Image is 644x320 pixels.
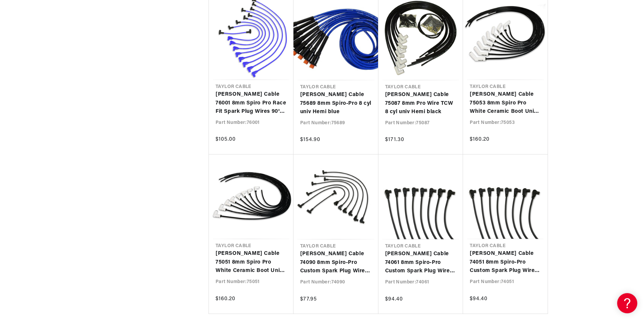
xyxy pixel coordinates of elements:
[300,91,372,117] a: [PERSON_NAME] Cable 75689 8mm Spiro-Pro 8 cyl univ Hemi blue
[385,250,457,276] a: [PERSON_NAME] Cable 74061 8mm Spiro-Pro Custom Spark Plug Wires 8 cyl black
[216,90,287,116] a: [PERSON_NAME] Cable 76001 8mm Spiro Pro Race Fit Spark Plug Wires 90° Black
[385,91,457,117] a: [PERSON_NAME] Cable 75087 8mm Pro Wire TCW 8 cyl univ Hemi black
[216,249,287,275] a: [PERSON_NAME] Cable 75051 8mm Spiro Pro White Ceramic Boot Univ 90˚ Black
[470,90,541,116] a: [PERSON_NAME] Cable 75053 8mm Spiro Pro White Ceramic Boot Univ 135˚ Black
[300,250,372,276] a: [PERSON_NAME] Cable 74090 8mm Spiro-Pro Custom Spark Plug Wires 6 cyl black
[470,249,541,275] a: [PERSON_NAME] Cable 74051 8mm Spiro-Pro Custom Spark Plug Wires 8 cyl black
